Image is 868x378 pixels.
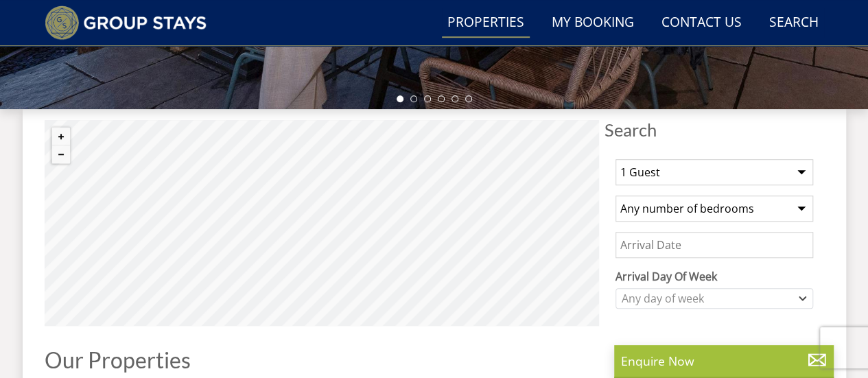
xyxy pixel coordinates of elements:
p: Enquire Now [621,352,827,370]
a: Properties [442,8,530,38]
div: Any day of week [618,291,796,306]
input: Arrival Date [615,232,813,258]
img: Group Stays [45,5,207,40]
h3: Price [615,344,813,362]
span: Search [605,120,824,139]
button: Zoom in [52,128,70,145]
a: My Booking [546,8,640,38]
a: Contact Us [656,8,747,38]
canvas: Map [45,120,599,326]
a: Search [764,8,824,38]
button: Zoom out [52,145,70,163]
label: Arrival Day Of Week [615,268,813,285]
div: Combobox [615,288,813,309]
h1: Our Properties [45,348,599,372]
